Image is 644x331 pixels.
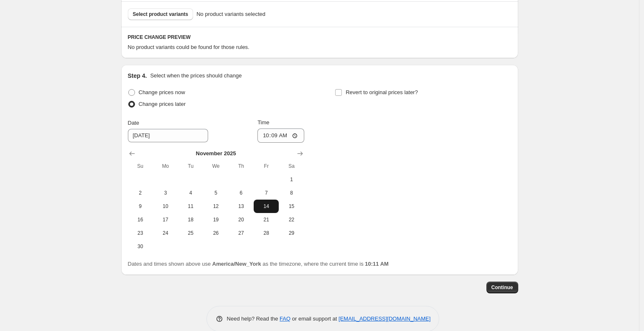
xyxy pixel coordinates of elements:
[232,190,250,196] span: 6
[282,176,300,183] span: 1
[279,173,304,186] button: Saturday November 1 2025
[206,203,225,210] span: 12
[257,190,275,196] span: 7
[203,213,228,226] button: Wednesday November 19 2025
[153,226,178,240] button: Monday November 24 2025
[203,226,228,240] button: Wednesday November 26 2025
[156,190,175,196] span: 3
[290,316,339,322] span: or email support at
[128,120,139,126] span: Date
[181,230,200,236] span: 25
[128,261,389,267] span: Dates and times shown above use as the timezone, where the current time is
[156,230,175,236] span: 24
[279,200,304,213] button: Saturday November 15 2025
[279,186,304,200] button: Saturday November 8 2025
[153,186,178,200] button: Monday November 3 2025
[150,72,242,80] p: Select when the prices should change
[128,129,208,142] input: 10/7/2025
[257,230,275,236] span: 28
[206,190,225,196] span: 5
[229,226,254,240] button: Thursday November 27 2025
[254,159,279,173] th: Friday
[126,148,138,159] button: Show previous month, October 2025
[365,261,389,267] b: 10:11 AM
[178,213,203,226] button: Tuesday November 18 2025
[203,159,228,173] th: Wednesday
[156,203,175,210] span: 10
[282,190,300,196] span: 8
[282,216,300,223] span: 22
[128,226,153,240] button: Sunday November 23 2025
[229,186,254,200] button: Thursday November 6 2025
[279,226,304,240] button: Saturday November 29 2025
[346,89,418,95] span: Revert to original prices later?
[280,316,290,322] a: FAQ
[232,216,250,223] span: 20
[254,213,279,226] button: Friday November 21 2025
[203,186,228,200] button: Wednesday November 5 2025
[212,261,261,267] b: America/New_York
[229,159,254,173] th: Thursday
[156,216,175,223] span: 17
[128,213,153,226] button: Sunday November 16 2025
[491,284,513,291] span: Continue
[282,163,300,169] span: Sa
[178,159,203,173] th: Tuesday
[153,159,178,173] th: Monday
[257,163,275,169] span: Fr
[206,230,225,236] span: 26
[257,216,275,223] span: 21
[254,226,279,240] button: Friday November 28 2025
[128,34,512,41] h6: PRICE CHANGE PREVIEW
[128,44,249,50] span: No product variants could be found for those rules.
[153,213,178,226] button: Monday November 17 2025
[131,216,150,223] span: 16
[181,203,200,210] span: 11
[178,226,203,240] button: Tuesday November 25 2025
[128,186,153,200] button: Sunday November 2 2025
[282,203,300,210] span: 15
[131,163,150,169] span: Su
[229,213,254,226] button: Thursday November 20 2025
[128,159,153,173] th: Sunday
[282,230,300,236] span: 29
[131,190,150,196] span: 2
[131,230,150,236] span: 23
[227,316,280,322] span: Need help? Read the
[206,163,225,169] span: We
[181,190,200,196] span: 4
[139,101,186,107] span: Change prices later
[131,203,150,210] span: 9
[128,72,147,80] h2: Step 4.
[128,240,153,253] button: Sunday November 30 2025
[203,200,228,213] button: Wednesday November 12 2025
[206,216,225,223] span: 19
[178,200,203,213] button: Tuesday November 11 2025
[181,216,200,223] span: 18
[153,200,178,213] button: Monday November 10 2025
[257,128,304,143] input: 12:00
[254,200,279,213] button: Friday November 14 2025
[279,159,304,173] th: Saturday
[339,316,430,322] a: [EMAIL_ADDRESS][DOMAIN_NAME]
[133,11,188,18] span: Select product variants
[196,10,265,18] span: No product variants selected
[229,200,254,213] button: Thursday November 13 2025
[232,230,250,236] span: 27
[279,213,304,226] button: Saturday November 22 2025
[139,89,185,95] span: Change prices now
[257,119,269,126] span: Time
[181,163,200,169] span: Tu
[178,186,203,200] button: Tuesday November 4 2025
[486,282,518,293] button: Continue
[257,203,275,210] span: 14
[128,200,153,213] button: Sunday November 9 2025
[254,186,279,200] button: Friday November 7 2025
[232,203,250,210] span: 13
[131,243,150,250] span: 30
[156,163,175,169] span: Mo
[128,8,193,20] button: Select product variants
[294,148,306,159] button: Show next month, December 2025
[232,163,250,169] span: Th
